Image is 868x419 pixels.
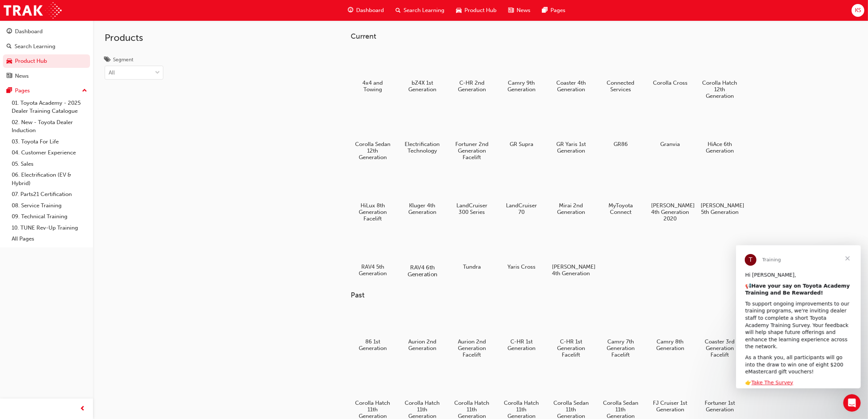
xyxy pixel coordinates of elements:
h5: Yaris Cross [502,264,541,270]
h5: C-HR 1st Generation [502,338,541,351]
span: car-icon [7,58,12,65]
a: Dashboard [3,25,90,38]
a: Camry 7th Generation Facelift [599,305,643,361]
span: Product Hub [464,6,497,15]
h5: 4x4 and Towing [354,80,392,93]
span: pages-icon [7,88,12,94]
h5: Electrification Technology [403,141,441,154]
a: bZ4X 1st Generation [401,46,444,95]
a: 04. Customer Experience [9,147,90,158]
a: Camry 9th Generation [500,46,544,95]
img: Trak [4,2,62,19]
button: Pages [3,84,90,97]
a: GR Yaris 1st Generation [549,108,593,157]
h5: Granvia [651,141,689,147]
a: 86 1st Generation [351,305,395,354]
span: search-icon [7,43,12,50]
h5: Fortuner 2nd Generation Facelift [453,141,491,161]
a: C-HR 1st Generation [500,305,544,354]
h5: Tundra [453,264,491,270]
h5: C-HR 2nd Generation [453,80,491,93]
h3: Current [351,32,765,41]
a: Search Learning [3,40,90,53]
a: 10. TUNE Rev-Up Training [9,222,90,234]
h5: HiAce 6th Generation [701,141,739,154]
a: RAV4 6th Generation [401,230,444,279]
a: Aurion 2nd Generation Facelift [450,305,494,361]
a: 02. New - Toyota Dealer Induction [9,117,90,136]
a: News [3,69,90,83]
span: Search Learning [404,6,444,15]
a: 08. Service Training [9,200,90,211]
a: RAV4 5th Generation [351,230,395,279]
span: search-icon [396,6,401,15]
h5: Camry 8th Generation [651,338,689,351]
span: news-icon [7,73,12,80]
h5: RAV4 5th Generation [354,264,392,277]
a: 03. Toyota For Life [9,136,90,147]
h5: RAV4 6th Generation [402,264,443,278]
a: Camry 8th Generation [649,305,692,354]
a: car-iconProduct Hub [450,3,502,18]
h5: Coaster 4th Generation [552,80,590,93]
a: Kluger 4th Generation [401,169,444,218]
a: HiAce 6th Generation [698,108,742,157]
h5: GR86 [602,141,640,147]
h5: [PERSON_NAME] 5th Generation [701,202,739,215]
h5: FJ Cruiser 1st Generation [651,400,689,413]
h5: [PERSON_NAME] 4th Generation [552,264,590,277]
h5: Corolla Sedan 12th Generation [354,141,392,161]
h5: LandCruiser 300 Series [453,202,491,215]
a: Coaster 4th Generation [549,46,593,95]
button: DashboardSearch LearningProduct HubNews [3,23,90,84]
h5: MyToyota Connect [602,202,640,215]
a: [PERSON_NAME] 5th Generation [698,169,742,218]
h5: Connected Services [602,80,640,93]
h5: C-HR 1st Generation Facelift [552,338,590,358]
a: Electrification Technology [401,108,444,157]
h5: Mirai 2nd Generation [552,202,590,215]
a: FJ Cruiser 1st Generation [649,367,692,416]
a: news-iconNews [502,3,536,18]
a: guage-iconDashboard [342,3,390,18]
a: Mirai 2nd Generation [549,169,593,218]
h5: GR Supra [502,141,541,147]
span: up-icon [82,86,87,96]
a: HiLux 8th Generation Facelift [351,169,395,224]
h5: [PERSON_NAME] 4th Generation 2020 [651,202,689,222]
a: Product Hub [3,54,90,68]
h5: GR Yaris 1st Generation [552,141,590,154]
span: KS [855,6,861,15]
h5: bZ4X 1st Generation [403,80,441,93]
a: 07. Parts21 Certification [9,189,90,200]
span: news-icon [508,6,514,15]
div: All [109,69,115,77]
span: tags-icon [105,57,110,64]
span: guage-icon [348,6,353,15]
div: Pages [15,87,30,95]
span: Pages [550,6,565,15]
a: 06. Electrification (EV & Hybrid) [9,169,90,189]
a: Granvia [649,108,692,150]
a: 4x4 and Towing [351,46,395,95]
span: down-icon [155,68,160,78]
a: 05. Sales [9,158,90,170]
span: guage-icon [7,28,12,35]
h5: Aurion 2nd Generation [403,338,441,351]
div: Segment [113,56,133,64]
a: Coaster 3rd Generation Facelift [698,305,742,361]
button: KS [852,4,864,17]
a: [PERSON_NAME] 4th Generation [549,230,593,279]
a: LandCruiser 70 [500,169,544,218]
a: LandCruiser 300 Series [450,169,494,218]
h5: Camry 9th Generation [502,80,541,93]
a: C-HR 2nd Generation [450,46,494,95]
